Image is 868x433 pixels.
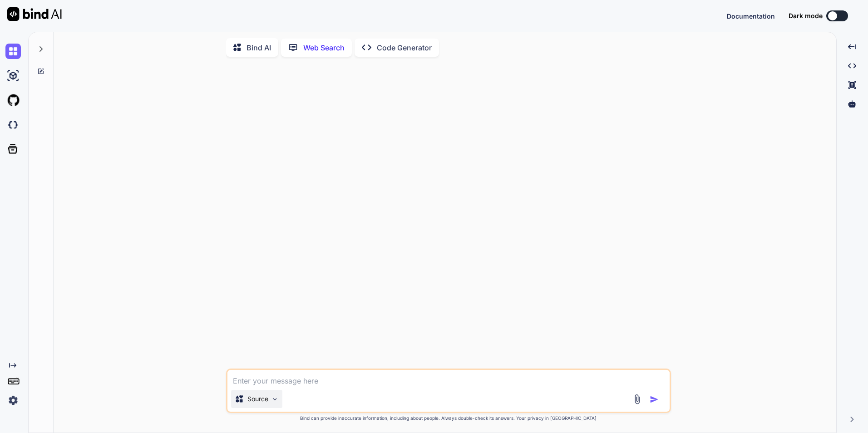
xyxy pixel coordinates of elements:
img: darkCloudIdeIcon [5,117,21,133]
p: Web Search [303,42,345,53]
img: Pick Models [271,395,279,403]
img: icon [650,395,659,404]
span: Dark mode [789,11,823,20]
p: Source [247,394,268,403]
img: settings [5,393,21,408]
img: ai-studio [5,68,21,84]
img: chat [5,44,21,59]
img: githubLight [5,93,21,108]
p: Bind AI [247,42,271,53]
p: Code Generator [377,42,432,53]
img: Bind AI [7,7,62,21]
span: Documentation [727,12,775,20]
img: attachment [632,394,642,404]
button: Documentation [727,11,775,21]
p: Bind can provide inaccurate information, including about people. Always double-check its answers.... [226,415,671,422]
